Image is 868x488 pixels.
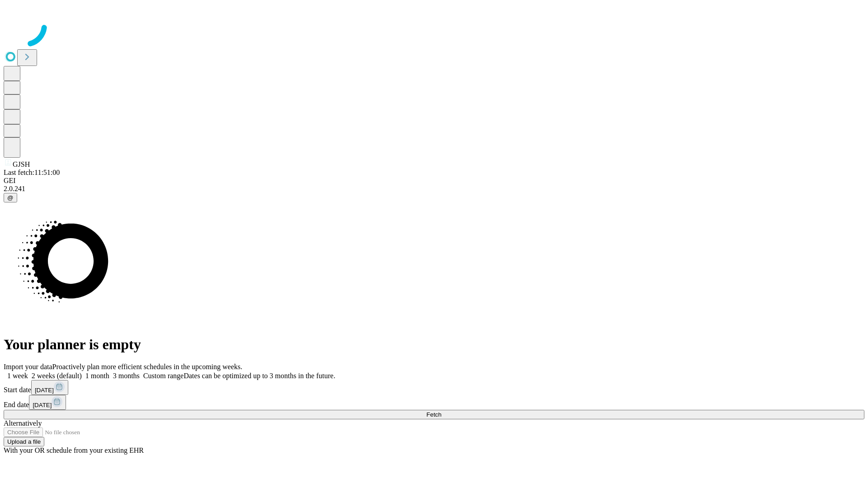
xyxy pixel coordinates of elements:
[32,372,82,380] span: 2 weeks (default)
[184,372,335,380] span: Dates can be optimized up to 3 months in the future.
[4,419,42,427] span: Alternatively
[4,177,864,185] div: GEI
[143,372,184,380] span: Custom range
[426,411,441,418] span: Fetch
[13,160,30,168] span: GJSH
[4,169,60,176] span: Last fetch: 11:51:00
[4,363,52,371] span: Import your data
[29,395,66,410] button: [DATE]
[31,380,68,395] button: [DATE]
[113,372,140,380] span: 3 months
[33,402,52,408] span: [DATE]
[4,193,17,202] button: @
[7,194,14,201] span: @
[35,387,54,394] span: [DATE]
[7,372,28,380] span: 1 week
[4,380,864,395] div: Start date
[4,410,864,419] button: Fetch
[4,395,864,410] div: End date
[4,437,44,446] button: Upload a file
[4,446,144,454] span: With your OR schedule from your existing EHR
[52,363,242,371] span: Proactively plan more efficient schedules in the upcoming weeks.
[4,336,864,353] h1: Your planner is empty
[85,372,109,380] span: 1 month
[4,185,864,193] div: 2.0.241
